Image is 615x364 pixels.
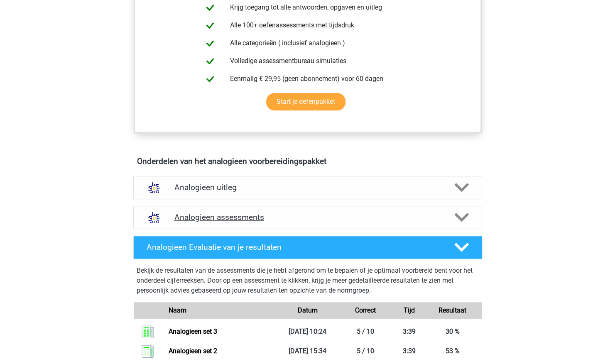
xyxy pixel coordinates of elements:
[266,93,345,110] a: Start je oefenpakket
[424,305,482,315] div: Resultaat
[147,242,441,252] h4: Analogieen Evaluatie van je resultaten
[169,347,217,355] a: Analogieen set 2
[144,177,165,198] img: analogieen uitleg
[279,305,337,315] div: Datum
[174,183,441,192] h4: Analogieen uitleg
[130,236,485,259] a: Analogieen Evaluatie van je resultaten
[137,266,479,296] p: Bekijk de resultaten van de assessments die je hebt afgerond om te bepalen of je optimaal voorber...
[130,176,485,199] a: uitleg Analogieen uitleg
[130,206,485,229] a: assessments Analogieen assessments
[169,327,217,335] a: Analogieen set 3
[336,305,394,315] div: Correct
[137,156,478,166] h4: Onderdelen van het analogieen voorbereidingspakket
[174,213,441,222] h4: Analogieen assessments
[144,207,165,228] img: analogieen assessments
[162,305,278,315] div: Naam
[394,305,424,315] div: Tijd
